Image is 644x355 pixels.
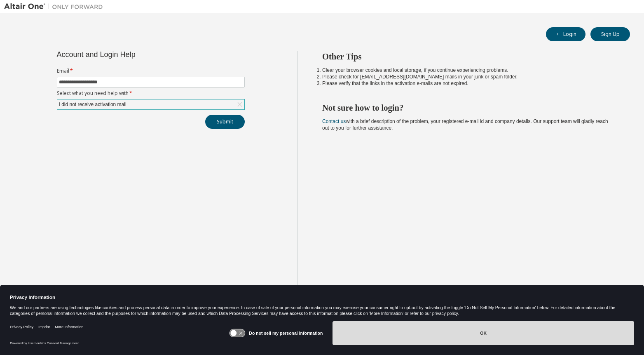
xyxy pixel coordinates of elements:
[57,99,244,109] div: I did not receive activation mail
[322,51,615,62] h2: Other Tips
[205,115,245,129] button: Submit
[4,2,107,11] img: Altair One
[546,27,585,41] button: Login
[322,80,615,87] li: Please verify that the links in the activation e-mails are not expired.
[590,27,630,41] button: Sign Up
[58,100,128,109] div: I did not receive activation mail
[322,67,615,73] li: Clear your browser cookies and local storage, if you continue experiencing problems.
[322,118,346,124] a: Contact us
[322,73,615,80] li: Please check for [EMAIL_ADDRESS][DOMAIN_NAME] mails in your junk or spam folder.
[57,68,245,74] label: Email
[322,102,615,113] h2: Not sure how to login?
[322,118,608,131] span: with a brief description of the problem, your registered e-mail id and company details. Our suppo...
[57,51,207,58] div: Account and Login Help
[57,90,245,97] label: Select what you need help with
